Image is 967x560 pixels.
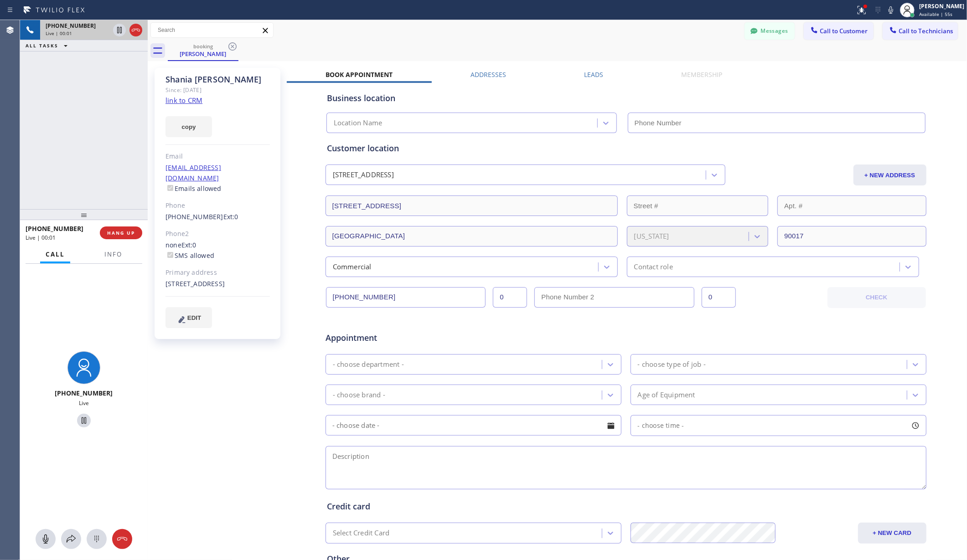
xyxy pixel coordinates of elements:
[883,22,958,40] button: Call to Technicians
[40,246,70,263] button: Call
[333,390,385,400] div: - choose brand -
[61,529,81,549] button: Open directory
[165,200,270,211] div: Phone
[112,529,132,549] button: Hang up
[820,27,868,35] span: Call to Customer
[333,528,390,539] div: Select Credit Card
[327,142,925,154] div: Customer location
[326,415,621,436] input: - choose date -
[165,96,202,105] a: link to CRM
[326,332,525,344] span: Appointment
[584,70,604,79] label: Leads
[129,24,142,36] button: Hang up
[77,414,91,427] button: Hold Customer
[46,30,72,36] span: Live | 00:01
[26,42,58,49] span: ALL TASKS
[634,262,673,272] div: Contact role
[187,314,201,321] span: EDIT
[165,151,270,162] div: Email
[55,389,113,397] span: [PHONE_NUMBER]
[165,267,270,278] div: Primary address
[471,70,507,79] label: Addresses
[20,40,77,51] button: ALL TASKS
[777,226,926,247] input: ZIP
[638,390,695,400] div: Age of Equipment
[899,27,953,35] span: Call to Technicians
[638,359,706,370] div: - choose type of job -
[333,359,404,370] div: - choose department -
[181,241,197,249] span: Ext: 0
[113,24,126,36] button: Hold Customer
[107,230,135,236] span: HANG UP
[104,250,122,258] span: Info
[151,23,273,37] input: Search
[36,529,56,549] button: Mute
[165,85,270,95] div: Since: [DATE]
[638,421,684,430] span: - choose time -
[334,118,383,128] div: Location Name
[493,287,527,308] input: Ext.
[26,234,56,241] span: Live | 00:01
[26,224,83,233] span: [PHONE_NUMBER]
[333,262,372,272] div: Commercial
[858,523,926,544] button: + NEW CARD
[87,529,107,549] button: Open dialpad
[326,226,618,247] input: City
[884,4,897,16] button: Mute
[327,92,925,104] div: Business location
[804,22,874,40] button: Call to Customer
[99,246,128,263] button: Info
[165,212,223,221] a: [PHONE_NUMBER]
[326,70,393,79] label: Book Appointment
[167,252,173,258] input: SMS allowed
[169,50,238,58] div: [PERSON_NAME]
[534,287,694,308] input: Phone Number 2
[326,287,486,308] input: Phone Number
[46,22,96,30] span: [PHONE_NUMBER]
[919,2,964,10] div: [PERSON_NAME]
[169,43,238,50] div: booking
[165,163,221,182] a: [EMAIL_ADDRESS][DOMAIN_NAME]
[745,22,795,40] button: Messages
[79,399,89,407] span: Live
[46,250,65,258] span: Call
[165,116,212,137] button: copy
[702,287,736,308] input: Ext. 2
[326,195,618,216] input: Address
[333,170,394,180] div: [STREET_ADDRESS]
[627,195,769,216] input: Street #
[853,164,926,185] button: + NEW ADDRESS
[777,195,926,216] input: Apt. #
[165,229,270,239] div: Phone2
[167,185,173,191] input: Emails allowed
[165,74,270,85] div: Shania [PERSON_NAME]
[682,70,723,79] label: Membership
[827,287,926,308] button: CHECK
[100,226,142,239] button: HANG UP
[165,251,214,260] label: SMS allowed
[169,41,238,60] div: Shania Kelly
[919,11,952,17] span: Available | 55s
[327,500,925,513] div: Credit card
[165,184,222,193] label: Emails allowed
[628,113,926,133] input: Phone Number
[165,307,212,328] button: EDIT
[223,212,238,221] span: Ext: 0
[165,240,270,261] div: none
[165,279,270,289] div: [STREET_ADDRESS]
